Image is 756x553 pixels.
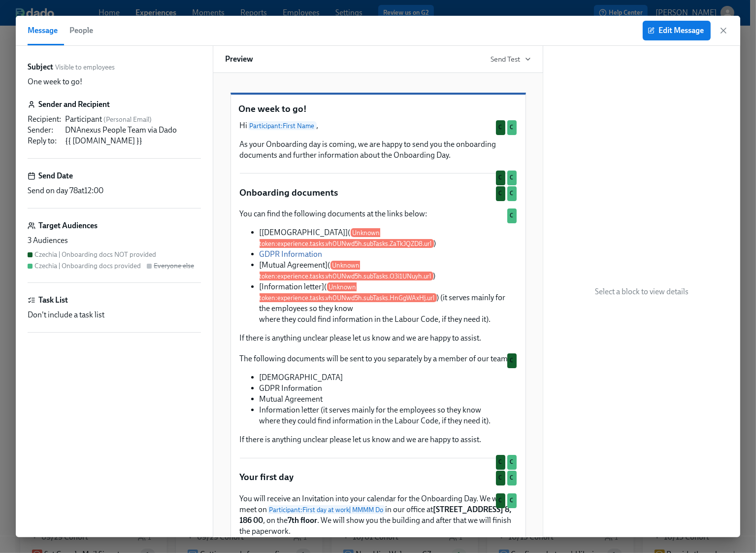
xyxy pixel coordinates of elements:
div: Used by Czechia | Onboarding docs provided audience [507,171,517,185]
div: Czechia | Onboarding docs provided [34,261,141,271]
span: ( Personal Email ) [103,115,152,124]
div: HiParticipant:First Name, As your Onboarding day is coming, we are happy to send you the onboardi... [239,119,518,162]
div: Everyone else [154,261,194,271]
div: Reply to : [28,136,61,146]
span: Message [28,24,58,37]
div: 3 Audiences [28,235,201,246]
p: One week to go! [28,76,82,87]
div: Used by Czechia | Onboarding docs NOT provided audience [496,471,505,485]
div: Don't include a task list [28,310,201,320]
div: Used by Czechia | Onboarding docs NOT provided audience [496,186,505,201]
label: Subject [28,62,53,72]
p: One week to go! [239,103,518,115]
div: The following documents will be sent to you separately by a member of our team: [DEMOGRAPHIC_DATA... [239,352,518,446]
div: Select a block to view details [543,46,740,537]
div: Used by Czechia | Onboarding docs provided audience [507,186,517,201]
h6: Preview [225,54,253,65]
div: Used by Czechia | Onboarding docs provided audience [507,471,517,485]
span: Edit Message [650,26,704,35]
div: You can find the following documents at the links below: [[DEMOGRAPHIC_DATA]](Unknown token:exper... [239,207,518,345]
div: DNAnexus People Team via Dado [65,125,201,136]
span: at 12:00 [78,186,103,195]
div: Used by Czechia | Onboarding docs NOT provided audience [507,353,517,368]
h6: Send Date [38,171,73,181]
span: People [69,24,93,37]
div: CC [239,170,518,177]
div: Participant [65,114,201,125]
h6: Task List [38,295,68,306]
div: Send on day 78 [28,185,201,196]
button: Edit Message [643,21,711,40]
div: Onboarding documentsCC [239,185,518,200]
div: Used by Czechia | Onboarding docs NOT provided audience [496,120,505,135]
h6: Sender and Recipient [38,99,110,110]
div: Czechia | Onboarding docs NOT provided [34,250,156,259]
div: Your first dayCC [239,470,518,484]
div: Used by Czechia | Onboarding docs provided audience [507,493,517,508]
button: Send Test [491,54,531,64]
div: Used by Czechia | Onboarding docs provided audience [507,455,517,470]
div: Used by Czechia | Onboarding docs provided audience [507,208,517,223]
h6: Target Audiences [38,220,98,231]
div: Used by Czechia | Onboarding docs provided audience [507,120,517,135]
span: Visible to employees [55,63,115,72]
div: Used by Czechia | Onboarding docs NOT provided audience [496,171,505,185]
div: {{ [DOMAIN_NAME] }} [65,136,201,146]
div: Used by Czechia | Onboarding docs NOT provided audience [496,493,505,508]
div: Sender : [28,125,61,136]
div: Used by Czechia | Onboarding docs NOT provided audience [496,455,505,470]
div: CC [239,454,518,462]
div: Recipient : [28,114,61,125]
